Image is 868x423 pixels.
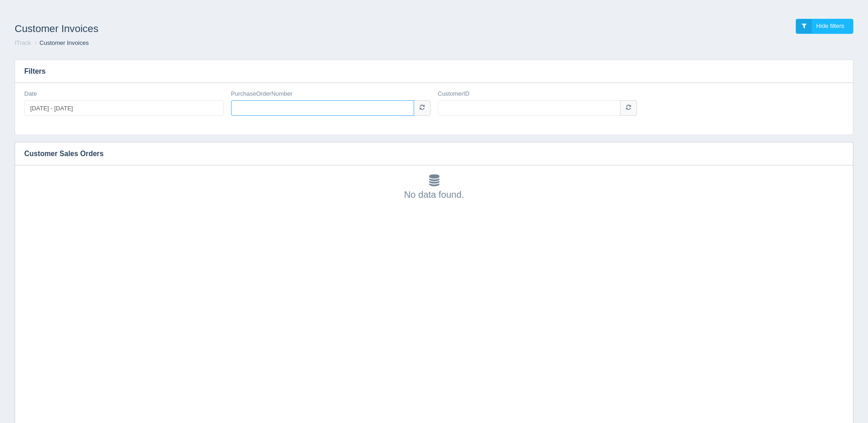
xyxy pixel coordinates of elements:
[816,22,844,29] span: Hide filters
[231,90,292,98] label: PurchaseOrderNumber
[32,39,89,48] li: Customer Invoices
[24,174,844,201] div: No data found.
[796,19,853,34] a: Hide filters
[15,60,853,83] h3: Filters
[15,142,839,165] h3: Customer Sales Orders
[15,19,434,39] h1: Customer Invoices
[15,39,31,46] a: ITrack
[24,90,37,98] label: Date
[438,90,469,98] label: CustomerID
